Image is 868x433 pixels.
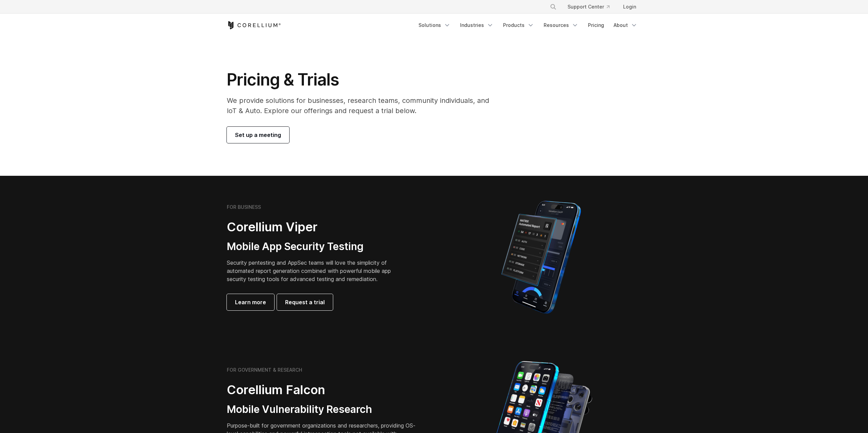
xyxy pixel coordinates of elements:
a: Set up a meeting [227,127,289,143]
a: Support Center [562,1,615,13]
p: Security pentesting and AppSec teams will love the simplicity of automated report generation comb... [227,259,401,283]
div: Navigation Menu [542,1,642,13]
h2: Corellium Falcon [227,382,418,398]
a: Corellium Home [227,21,281,29]
a: Login [618,1,642,13]
h6: FOR GOVERNMENT & RESEARCH [227,367,302,373]
a: Solutions [414,19,455,31]
a: Resources [540,19,583,31]
a: Pricing [584,19,608,31]
a: About [609,19,642,31]
span: Learn more [235,298,266,306]
p: We provide solutions for businesses, research teams, community individuals, and IoT & Auto. Explo... [227,95,499,116]
h6: FOR BUSINESS [227,204,261,210]
h1: Pricing & Trials [227,69,499,90]
h2: Corellium Viper [227,219,401,235]
a: Request a trial [277,294,333,310]
a: Products [499,19,538,31]
span: Request a trial [285,298,325,306]
a: Industries [456,19,498,31]
span: Set up a meeting [235,131,281,139]
a: Learn more [227,294,274,310]
button: Search [547,1,559,13]
img: Corellium MATRIX automated report on iPhone showing app vulnerability test results across securit... [490,198,592,317]
h3: Mobile Vulnerability Research [227,403,418,416]
h3: Mobile App Security Testing [227,240,401,253]
div: Navigation Menu [414,19,642,31]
